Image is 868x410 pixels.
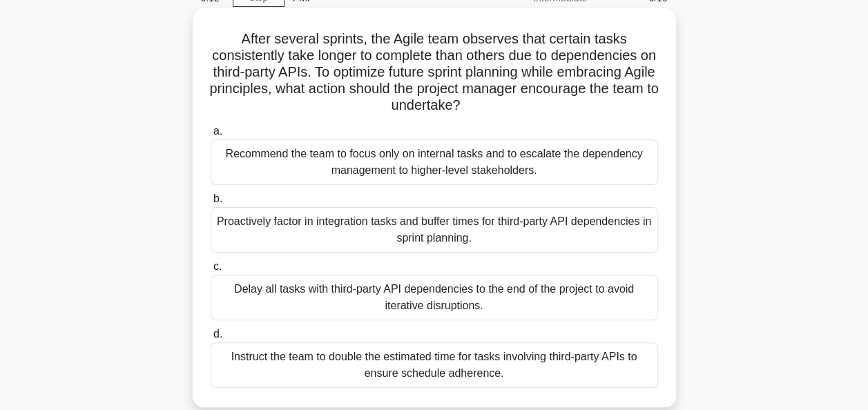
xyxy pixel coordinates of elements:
span: a. [213,125,222,137]
div: Instruct the team to double the estimated time for tasks involving third-party APIs to ensure sch... [211,342,658,388]
span: b. [213,193,222,204]
div: Proactively factor in integration tasks and buffer times for third-party API dependencies in spri... [211,207,658,253]
h5: After several sprints, the Agile team observes that certain tasks consistently take longer to com... [209,30,659,115]
span: c. [213,260,222,272]
span: d. [213,328,222,340]
div: Recommend the team to focus only on internal tasks and to escalate the dependency management to h... [211,139,658,185]
div: Delay all tasks with third-party API dependencies to the end of the project to avoid iterative di... [211,275,658,320]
